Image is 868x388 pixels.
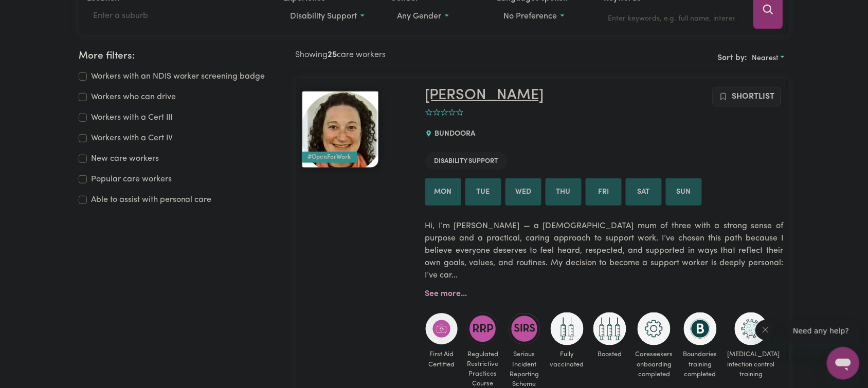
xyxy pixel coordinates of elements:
img: CS Academy: Careseekers Onboarding course completed [638,312,671,345]
label: New care workers [91,153,159,165]
img: Care and support worker has received 2 doses of COVID-19 vaccine [551,312,584,345]
p: Hi, I’m [PERSON_NAME] — a [DEMOGRAPHIC_DATA] mum of three with a strong sense of purpose and a pr... [425,214,783,288]
img: CS Academy: COVID-19 Infection Control Training course completed [735,312,768,345]
li: Available on Sat [626,178,662,206]
li: Disability Support [425,152,508,170]
div: add rating by typing an integer from 0 to 5 or pressing arrow keys [425,107,464,119]
a: Amanda#OpenForWork [302,91,413,168]
li: Available on Mon [425,178,461,206]
img: Care and support worker has received booster dose of COVID-19 vaccination [593,312,626,345]
label: Popular care workers [91,173,172,186]
b: 25 [328,51,337,59]
li: Available on Fri [586,178,622,206]
input: Enter a suburb [87,7,267,26]
span: Disability support [291,13,357,21]
h2: More filters: [79,50,283,62]
a: [PERSON_NAME] [425,88,544,103]
button: Add to shortlist [713,87,781,106]
div: #OpenForWork [302,152,357,163]
span: No preference [504,13,557,21]
span: First Aid Certified [425,345,458,373]
button: Worker gender preference [390,7,480,27]
button: Worker experience options [284,7,374,27]
label: Able to assist with personal care [91,194,212,206]
iframe: Button to launch messaging window [827,347,860,380]
span: Careseekers onboarding completed [635,345,674,383]
button: Worker language preferences [497,7,587,27]
span: Fully vaccinated [549,345,585,373]
label: Workers with a Cert III [91,112,172,124]
a: See more... [425,290,467,298]
span: Nearest [752,54,779,62]
span: Sort by: [717,54,747,62]
img: CS Academy: Serious Incident Reporting Scheme course completed [508,312,541,345]
label: Workers who can drive [91,91,176,103]
span: Boundaries training completed [682,345,718,383]
li: Available on Wed [505,178,541,206]
li: Available on Sun [666,178,702,206]
button: Sort search results [747,50,789,66]
span: Shortlist [732,93,774,101]
div: BUNDOORA [425,120,481,148]
img: Care and support worker has completed First Aid Certification [425,312,458,345]
input: Enter keywords, e.g. full name, interests [604,11,739,27]
img: View Amanda's profile [302,91,379,168]
span: Boosted [593,345,626,363]
img: CS Academy: Boundaries in care and support work course completed [684,312,717,345]
label: Workers with an NDIS worker screening badge [91,70,265,83]
label: Workers with a Cert IV [91,132,173,144]
img: CS Academy: Regulated Restrictive Practices course completed [466,312,499,345]
span: [MEDICAL_DATA] infection control training [727,345,776,383]
h2: Showing care workers [296,50,542,60]
li: Available on Thu [546,178,582,206]
iframe: Message from company [783,320,860,342]
span: Any gender [397,13,441,21]
iframe: Close message [755,320,779,343]
li: Available on Tue [465,178,501,206]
